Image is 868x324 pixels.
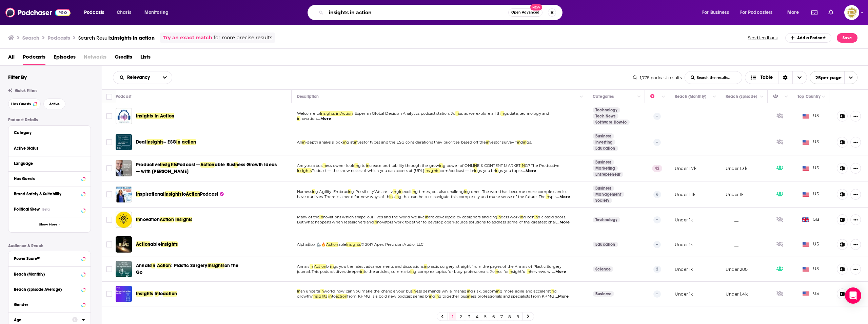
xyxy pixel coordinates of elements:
[14,207,40,212] span: Political Skew
[23,51,45,65] a: Podcasts
[84,8,104,17] span: Podcasts
[182,139,196,145] span: action
[440,168,474,173] span: com/podcast — br
[136,191,140,197] span: In
[5,6,71,19] a: Podchaser - Follow, Share and Rate Podcasts
[593,133,614,139] a: Business
[8,117,91,122] p: Podcast Details
[297,194,390,199] span: have our lives. There is a need for new ways of th
[428,215,497,219] span: are developed by designers and eng
[136,241,150,247] span: Action
[322,163,326,168] span: in
[200,191,218,197] span: Podcast
[158,71,172,84] button: open menu
[802,216,819,223] span: GB
[116,261,132,277] a: Annals in Action: Plastic Surgery Insights on the Go
[702,8,729,17] span: For Business
[136,113,174,119] span: Insights in Action
[850,239,861,250] button: Show More Button
[514,312,521,321] a: 9
[520,140,523,145] span: d
[844,5,859,20] img: User Profile
[106,165,112,171] span: Toggle select row
[399,189,402,194] span: in
[177,162,200,168] span: Podcast —
[312,189,315,194] span: in
[305,140,343,145] span: -depth analysis look
[14,190,85,198] button: Brand Safety & Suitability
[300,116,317,121] span: novation
[14,174,85,183] button: Has Guests
[8,217,91,232] button: Show More
[155,291,159,297] span: in
[439,163,442,168] span: in
[78,35,155,41] div: Search Results:
[593,198,612,203] a: Society
[144,8,169,17] span: Monitoring
[297,220,374,224] span: But what happens when researchers and
[117,8,131,17] span: Charts
[116,212,132,228] a: Innovation Action Insights
[14,205,85,213] button: Political SkewBeta
[136,262,241,276] a: AnnalsinAction: Plastic SurgeryInsightson the Go
[116,92,132,101] div: Podcast
[136,216,192,223] a: InnovationActionInsights
[726,217,738,223] p: __
[593,139,615,145] a: Investing
[726,113,738,119] p: __
[208,263,224,268] span: Insights
[106,217,112,223] span: Toggle select row
[320,111,353,116] span: Insights in Action
[115,51,132,65] a: Credits
[837,33,857,43] button: Save
[163,139,176,145] span: – ESG
[354,163,358,168] span: in
[675,92,706,101] div: Reach (Monthly)
[395,194,399,199] span: in
[14,254,85,262] button: Power Score™
[467,189,568,194] span: g ones. The world has become more complex and so
[850,264,861,275] button: Show More Button
[850,163,861,174] button: Show More Button
[710,93,718,101] button: Column Actions
[140,191,164,197] span: spirational
[14,176,79,181] div: Has Guests
[556,194,570,200] span: ...More
[810,72,842,83] span: 25 per page
[116,134,132,150] img: Deal insights – ESG in action
[497,215,501,219] span: in
[415,189,463,194] span: g times, but also challeng
[783,7,807,18] button: open menu
[116,108,132,124] a: Insights in Action
[593,146,618,151] a: Education
[745,71,807,84] h2: Choose View
[315,189,348,194] span: g Agility: Embrac
[140,51,151,65] span: Lists
[740,8,773,17] span: For Podcasters
[530,4,542,10] span: New
[473,163,477,168] span: IN
[498,168,522,173] span: gs you top e
[489,140,517,145] span: vestor survey f
[785,33,832,43] a: Add a Podcast
[402,189,412,194] span: excit
[317,116,331,122] span: ...More
[520,163,525,168] span: IN
[14,287,79,292] div: Reach (Episode Average)
[171,263,208,268] span: : Plastic Surgery
[54,51,76,65] span: Episodes
[697,7,737,18] button: open menu
[116,236,132,253] img: Actionable Insights
[369,163,439,168] span: crease profitability through the grow
[393,189,396,194] span: in
[474,312,480,321] a: 4
[297,215,320,219] span: Many of the
[534,215,538,219] span: in
[136,191,227,198] a: InspirationalInsightstoActionPodcast
[116,286,132,302] img: Insights into action
[508,8,542,17] button: Open AdvancedNew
